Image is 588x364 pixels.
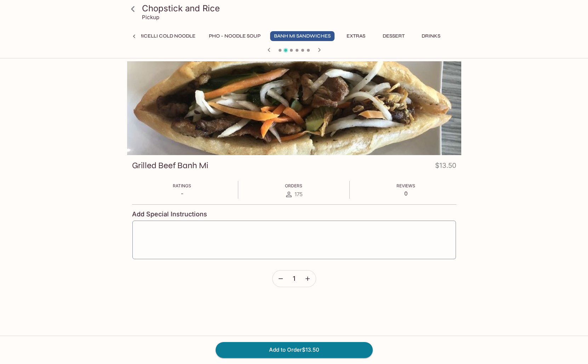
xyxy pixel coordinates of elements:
[205,31,264,41] button: Pho - Noodle Soup
[285,183,302,188] span: Orders
[295,191,303,198] span: 175
[132,160,208,171] h3: Grilled Beef Banh Mi
[127,61,461,155] div: Grilled Beef Banh Mi
[173,190,191,197] p: -
[124,31,199,41] button: Vermicelli Cold Noodle
[173,183,191,188] span: Ratings
[142,14,159,21] p: Pickup
[293,275,295,283] span: 1
[142,3,458,14] h3: Chopstick and Rice
[216,342,373,358] button: Add to Order$13.50
[132,210,456,218] h4: Add Special Instructions
[396,190,415,197] p: 0
[415,31,447,41] button: Drinks
[396,183,415,188] span: Reviews
[378,31,410,41] button: Dessert
[270,31,335,41] button: Banh Mi Sandwiches
[340,31,372,41] button: Extras
[435,160,456,174] h4: $13.50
